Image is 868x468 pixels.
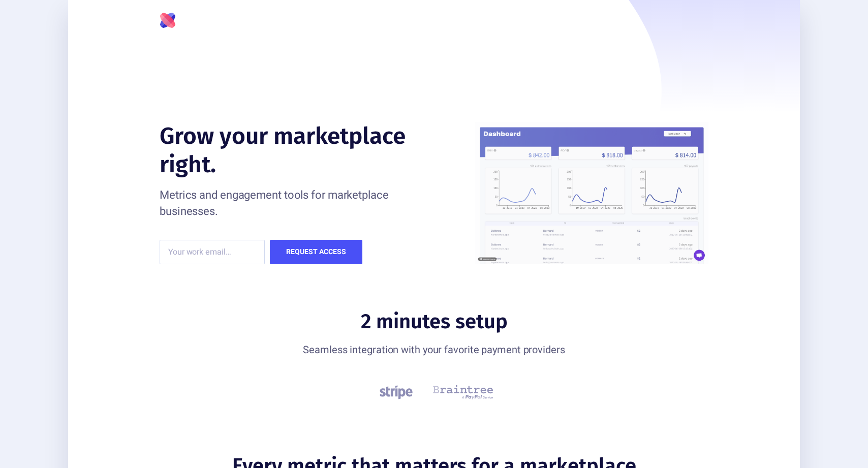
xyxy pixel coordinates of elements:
img: Braintree [433,382,493,402]
input: Your work email… [160,240,265,264]
p: Seamless integration with your favorite payment providers [231,342,637,358]
img: Dashboard [475,122,708,264]
img: Stripe [375,382,418,402]
button: Request access [270,240,362,264]
p: Metrics and engagement tools for marketplace businesses. [160,187,428,220]
h1: Grow your marketplace right. [160,122,428,179]
h2: 2 minutes setup [231,309,637,334]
